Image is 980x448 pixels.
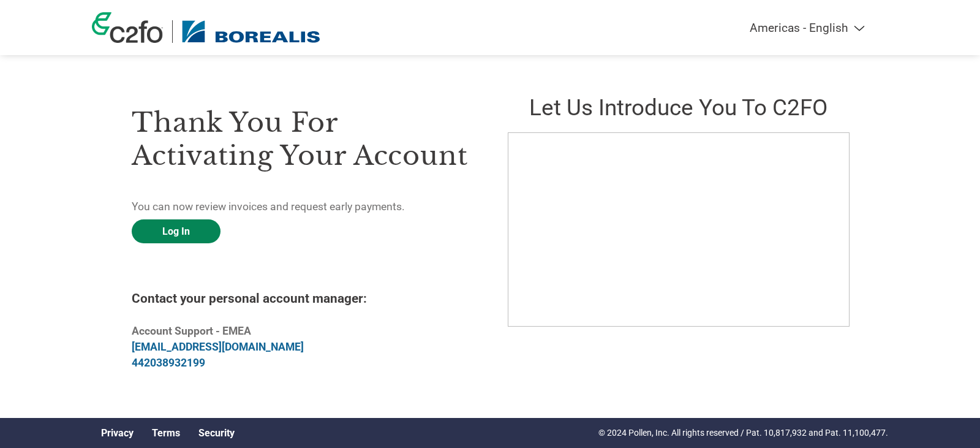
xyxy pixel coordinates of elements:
a: Privacy [101,427,134,439]
a: [EMAIL_ADDRESS][DOMAIN_NAME] [132,341,304,353]
img: Borealis [182,20,320,43]
a: Security [198,427,235,439]
h3: Thank you for activating your account [132,106,472,172]
img: c2fo logo [92,12,163,43]
h2: Let us introduce you to C2FO [508,94,848,121]
a: Log In [132,219,221,243]
a: Terms [152,427,180,439]
b: Account Support - EMEA [132,325,251,337]
a: 442038932199 [132,357,205,369]
p: © 2024 Pollen, Inc. All rights reserved / Pat. 10,817,932 and Pat. 11,100,477. [598,427,888,439]
p: You can now review invoices and request early payments. [132,199,472,215]
iframe: C2FO Introduction Video [508,132,850,327]
h4: Contact your personal account manager: [132,291,472,306]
